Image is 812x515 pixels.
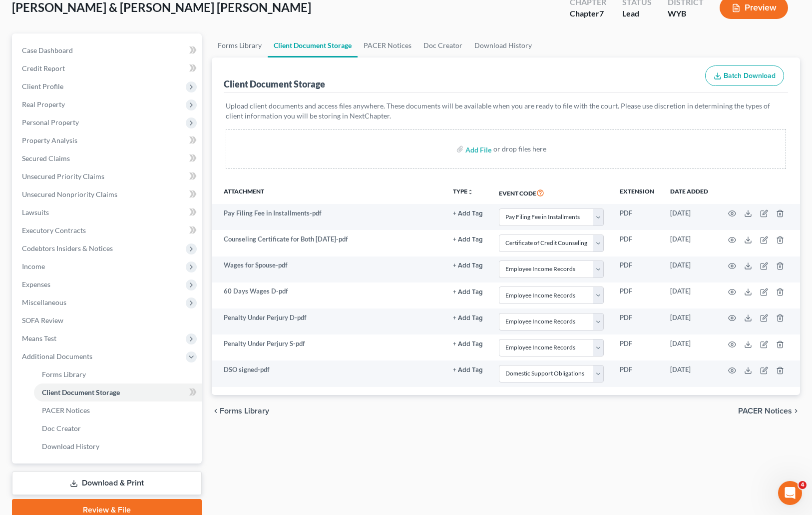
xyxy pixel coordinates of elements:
span: Lawsuits [22,208,49,216]
button: + Add Tag [453,289,483,295]
a: Unsecured Priority Claims [14,167,202,185]
td: Counseling Certificate for Both [DATE]-pdf [212,230,445,256]
button: + Add Tag [453,315,483,321]
div: WYB [668,8,704,19]
iframe: Intercom live chat [778,481,802,505]
i: chevron_left [212,407,220,415]
td: PDF [612,230,662,256]
div: or drop files here [493,144,546,154]
td: [DATE] [662,360,716,386]
a: + Add Tag [453,286,483,296]
a: PACER Notices [34,401,202,419]
a: SOFA Review [14,311,202,329]
a: Unsecured Nonpriority Claims [14,185,202,203]
a: Client Document Storage [268,33,358,57]
a: + Add Tag [453,313,483,322]
button: chevron_left Forms Library [212,407,269,415]
td: Penalty Under Perjury S-pdf [212,334,445,360]
td: DSO signed-pdf [212,360,445,386]
span: Doc Creator [42,424,81,432]
span: Miscellaneous [22,298,66,306]
a: Doc Creator [417,33,468,57]
button: PACER Notices chevron_right [738,407,800,415]
span: Expenses [22,280,50,288]
div: Client Document Storage [224,78,325,90]
a: Download History [468,33,538,57]
td: [DATE] [662,204,716,230]
a: Download & Print [12,471,202,495]
i: unfold_more [467,189,473,195]
span: Real Property [22,100,65,108]
td: Pay Filing Fee in Installments-pdf [212,204,445,230]
span: Codebtors Insiders & Notices [22,244,113,252]
a: Client Document Storage [34,383,202,401]
a: Credit Report [14,59,202,77]
span: Client Profile [22,82,63,90]
td: 60 Days Wages D-pdf [212,282,445,308]
a: Forms Library [212,33,268,57]
a: Download History [34,437,202,455]
span: Personal Property [22,118,79,126]
span: Secured Claims [22,154,70,162]
div: Lead [622,8,652,19]
span: Executory Contracts [22,226,86,234]
td: [DATE] [662,230,716,256]
i: chevron_right [792,407,800,415]
td: PDF [612,256,662,282]
td: [DATE] [662,256,716,282]
span: Means Test [22,334,56,342]
button: TYPEunfold_more [453,188,473,195]
span: Download History [42,442,99,450]
a: Forms Library [34,365,202,383]
a: + Add Tag [453,208,483,218]
span: Property Analysis [22,136,77,144]
button: + Add Tag [453,210,483,217]
a: + Add Tag [453,234,483,244]
td: [DATE] [662,282,716,308]
span: Income [22,262,45,270]
span: Unsecured Nonpriority Claims [22,190,117,198]
td: PDF [612,334,662,360]
th: Extension [612,181,662,204]
button: + Add Tag [453,341,483,347]
span: Unsecured Priority Claims [22,172,104,180]
span: 7 [599,8,604,18]
span: Client Document Storage [42,388,120,396]
th: Attachment [212,181,445,204]
button: Batch Download [705,65,784,86]
td: Penalty Under Perjury D-pdf [212,308,445,334]
p: Upload client documents and access files anywhere. These documents will be available when you are... [226,101,787,121]
div: Chapter [570,8,606,19]
a: Lawsuits [14,203,202,221]
span: Case Dashboard [22,46,73,54]
a: Secured Claims [14,149,202,167]
span: Batch Download [724,71,776,80]
td: [DATE] [662,308,716,334]
td: Wages for Spouse-pdf [212,256,445,282]
span: SOFA Review [22,316,63,324]
a: Property Analysis [14,131,202,149]
span: Forms Library [220,407,269,415]
td: [DATE] [662,334,716,360]
th: Event Code [491,181,612,204]
button: + Add Tag [453,236,483,243]
th: Date added [662,181,716,204]
button: + Add Tag [453,367,483,373]
span: PACER Notices [738,407,792,415]
td: PDF [612,204,662,230]
a: + Add Tag [453,260,483,270]
a: Doc Creator [34,419,202,437]
span: Forms Library [42,370,86,378]
a: Case Dashboard [14,41,202,59]
a: Executory Contracts [14,221,202,239]
span: PACER Notices [42,406,90,414]
td: PDF [612,360,662,386]
a: PACER Notices [358,33,417,57]
td: PDF [612,308,662,334]
a: + Add Tag [453,365,483,374]
td: PDF [612,282,662,308]
span: Additional Documents [22,352,92,360]
span: 4 [799,481,807,489]
button: + Add Tag [453,262,483,269]
span: Credit Report [22,64,65,72]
